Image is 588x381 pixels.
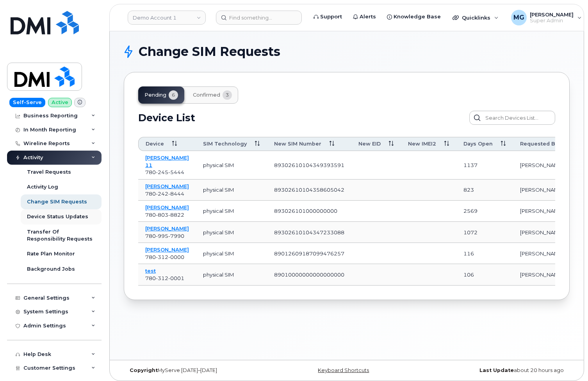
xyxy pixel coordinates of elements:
span: New IMEI2 [408,140,436,147]
span: SIM Technology [203,140,247,147]
a: [PERSON_NAME] [145,246,189,253]
span: Days Open [463,140,493,147]
div: about 20 hours ago [421,367,570,374]
span: 312 [156,275,168,281]
span: Change SIM Requests [139,46,280,58]
span: 245 [156,169,168,175]
span: New EID [358,140,381,147]
td: 89012609187099476257 [267,243,351,264]
td: physical SIM [196,151,267,180]
span: 8444 [168,190,184,197]
span: 242 [156,190,168,197]
td: 823 [456,180,513,201]
strong: Last Update [479,367,514,373]
span: 803 [156,212,168,218]
span: 780 [145,212,184,218]
td: [PERSON_NAME] [513,243,578,264]
td: 1072 [456,222,513,243]
td: [PERSON_NAME] [513,264,578,285]
h2: Device List [138,112,195,124]
td: physical SIM [196,243,267,264]
td: [PERSON_NAME] [513,151,578,180]
td: physical SIM [196,222,267,243]
a: [PERSON_NAME] [145,225,189,232]
a: test [145,268,156,274]
td: [PERSON_NAME] [513,201,578,222]
span: 0000 [168,254,184,260]
span: 780 [145,169,184,175]
td: 89302610104347233088 [267,222,351,243]
span: 0001 [168,275,184,281]
span: 780 [145,190,184,197]
span: 3 [223,90,232,100]
td: 89302610104358605042 [267,180,351,201]
td: [PERSON_NAME] [513,180,578,201]
td: physical SIM [196,201,267,222]
span: 8822 [168,212,184,218]
span: 780 [145,254,184,260]
strong: Copyright [130,367,158,373]
span: 7990 [168,233,184,239]
span: Device [146,140,164,147]
span: New SIM Number [274,140,321,147]
a: [PERSON_NAME] [145,183,189,189]
td: 89302610104349393591 [267,151,351,180]
span: 995 [156,233,168,239]
a: [PERSON_NAME] 11 [145,155,189,168]
td: 1137 [456,151,513,180]
a: Keyboard Shortcuts [318,367,369,373]
a: [PERSON_NAME] [145,204,189,210]
td: [PERSON_NAME] [513,222,578,243]
span: 780 [145,275,184,281]
td: 893026101000000000 [267,201,351,222]
input: Search Devices List... [469,111,555,125]
td: physical SIM [196,264,267,285]
td: 89010000000000000000 [267,264,351,285]
span: 312 [156,254,168,260]
span: 5444 [168,169,184,175]
div: MyServe [DATE]–[DATE] [124,367,273,374]
td: 2569 [456,201,513,222]
td: physical SIM [196,180,267,201]
td: 106 [456,264,513,285]
span: Requested By [520,140,558,147]
td: 116 [456,243,513,264]
span: confirmed [193,92,220,98]
span: 780 [145,233,184,239]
